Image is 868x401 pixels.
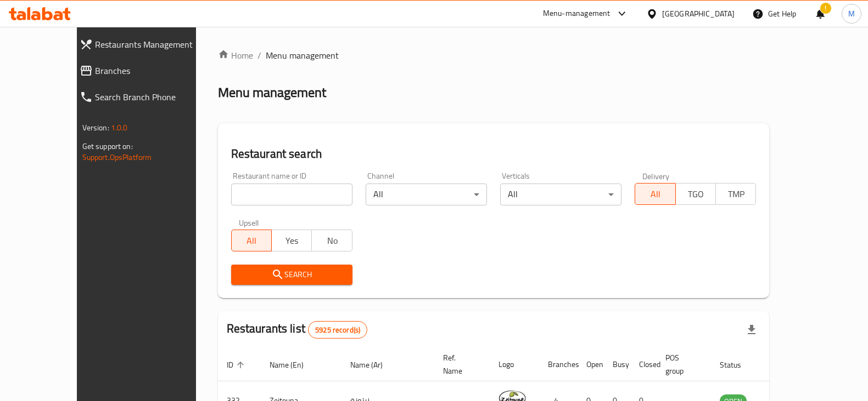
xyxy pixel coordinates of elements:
span: Restaurants Management [95,38,213,51]
div: All [500,184,621,205]
li: / [257,49,261,62]
span: All [640,186,671,202]
label: Upsell [239,219,259,226]
span: Search Branch Phone [95,90,213,104]
label: Delivery [642,172,670,180]
th: Busy [604,348,630,381]
span: 1.0.0 [111,121,128,135]
span: Yes [276,233,307,249]
button: TMP [715,183,756,205]
button: All [635,183,675,205]
a: Restaurants Management [71,31,222,58]
span: Name (Ar) [350,358,397,371]
span: Status [720,358,755,371]
button: TGO [675,183,716,205]
span: Ref. Name [443,351,477,377]
input: Search for restaurant name or ID.. [231,184,352,205]
th: Logo [490,348,539,381]
a: Support.OpsPlatform [82,150,152,164]
span: Search [240,268,344,282]
button: Search [231,265,352,285]
button: No [311,230,352,251]
span: 5925 record(s) [309,325,367,335]
div: All [366,184,487,205]
h2: Restaurant search [231,146,757,162]
span: TMP [720,186,752,202]
span: Branches [95,64,213,77]
span: Name (En) [270,358,318,371]
span: Version: [82,121,109,135]
span: ID [227,358,248,371]
a: Search Branch Phone [71,84,222,110]
span: M [848,8,855,20]
a: Home [218,49,253,62]
h2: Menu management [218,84,326,101]
span: Get support on: [82,139,133,153]
nav: breadcrumb [218,49,770,62]
button: All [231,230,272,251]
button: Yes [271,230,312,251]
div: Total records count [308,321,367,339]
span: POS group [665,351,698,377]
a: Branches [71,58,222,84]
span: No [316,233,348,249]
div: [GEOGRAPHIC_DATA] [662,8,735,20]
h2: Restaurants list [227,320,368,339]
span: All [236,233,267,249]
span: Menu management [266,49,339,62]
span: TGO [680,186,712,202]
div: Export file [738,317,765,343]
th: Open [578,348,604,381]
div: Menu-management [543,7,611,20]
th: Branches [539,348,578,381]
th: Closed [630,348,657,381]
